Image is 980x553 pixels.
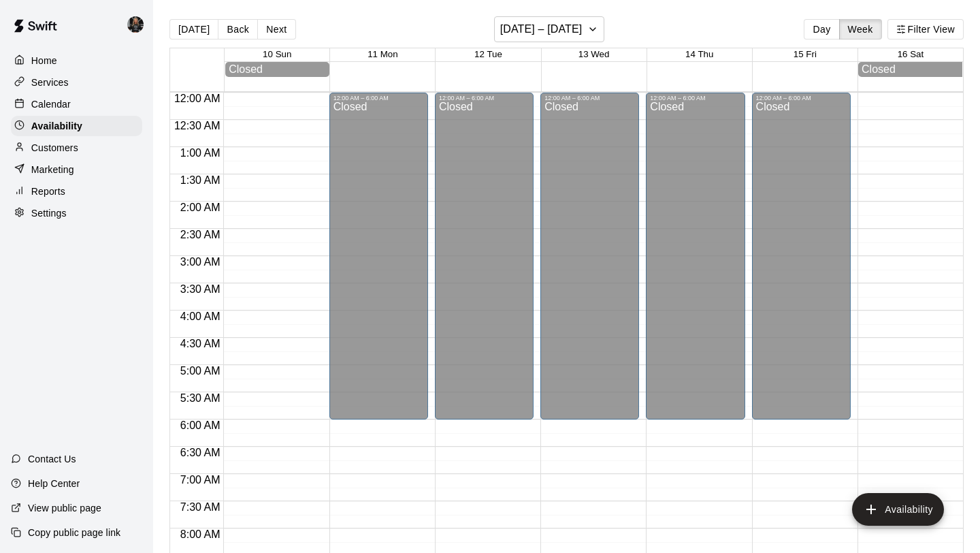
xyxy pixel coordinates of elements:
[28,477,80,490] p: Help Center
[794,49,817,59] button: 15 Fri
[28,526,120,539] p: Copy public page link
[127,16,144,33] img: Lauren Acker
[439,101,529,424] div: Closed
[752,93,851,420] div: 12:00 AM – 6:00 AM: Closed
[177,474,224,486] span: 7:00 AM
[125,11,153,38] div: Lauren Acker
[177,338,224,349] span: 4:30 AM
[11,94,142,114] a: Calendar
[31,97,71,111] p: Calendar
[177,202,224,213] span: 2:00 AM
[177,528,224,540] span: 8:00 AM
[756,95,847,101] div: 12:00 AM – 6:00 AM
[887,19,964,39] button: Filter View
[756,101,847,424] div: Closed
[11,159,142,180] a: Marketing
[11,203,142,223] a: Settings
[177,447,224,458] span: 6:30 AM
[578,49,610,59] button: 13 Wed
[544,101,635,424] div: Closed
[367,49,397,59] button: 11 Mon
[544,95,635,101] div: 12:00 AM – 6:00 AM
[177,420,224,431] span: 6:00 AM
[171,93,224,104] span: 12:00 AM
[474,49,502,59] button: 12 Tue
[333,101,424,424] div: Closed
[11,50,142,71] a: Home
[177,147,224,159] span: 1:00 AM
[177,501,224,513] span: 7:30 AM
[28,452,76,466] p: Contact Us
[685,49,713,59] button: 14 Thu
[862,63,959,76] div: Closed
[435,93,534,420] div: 12:00 AM – 6:00 AM: Closed
[28,501,101,515] p: View public page
[31,141,78,155] p: Customers
[540,93,639,420] div: 12:00 AM – 6:00 AM: Closed
[31,185,65,198] p: Reports
[177,174,224,186] span: 1:30 AM
[229,63,326,76] div: Closed
[439,95,529,101] div: 12:00 AM – 6:00 AM
[898,49,924,59] button: 16 Sat
[177,311,224,322] span: 4:00 AM
[11,116,142,136] a: Availability
[11,181,142,202] a: Reports
[177,283,224,295] span: 3:30 AM
[11,138,142,158] a: Customers
[329,93,428,420] div: 12:00 AM – 6:00 AM: Closed
[333,95,424,101] div: 12:00 AM – 6:00 AM
[650,101,740,424] div: Closed
[31,163,74,176] p: Marketing
[263,49,291,59] button: 10 Sun
[500,20,583,39] h6: [DATE] – [DATE]
[31,119,82,133] p: Availability
[177,365,224,377] span: 5:00 AM
[31,206,67,220] p: Settings
[11,72,142,93] a: Services
[650,95,740,101] div: 12:00 AM – 6:00 AM
[852,493,944,526] button: add
[169,19,218,39] button: [DATE]
[31,76,69,89] p: Services
[31,54,57,67] p: Home
[494,16,605,42] button: [DATE] – [DATE]
[171,120,224,131] span: 12:30 AM
[218,19,258,39] button: Back
[177,392,224,404] span: 5:30 AM
[646,93,745,420] div: 12:00 AM – 6:00 AM: Closed
[839,19,882,39] button: Week
[177,256,224,268] span: 3:00 AM
[177,229,224,240] span: 2:30 AM
[257,19,295,39] button: Next
[804,19,839,39] button: Day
